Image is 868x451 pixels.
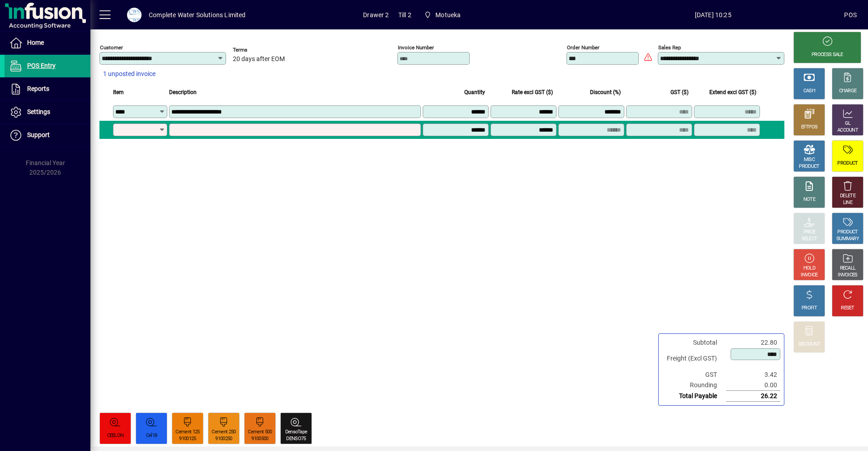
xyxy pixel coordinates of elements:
span: Quantity [464,87,485,97]
div: DENSO75 [286,436,306,442]
div: 9100250 [215,436,232,442]
mat-label: Sales rep [658,44,681,51]
span: Motueka [435,8,461,22]
span: Reports [27,85,49,92]
td: 0.00 [726,380,780,391]
div: HOLD [803,265,815,272]
div: INVOICE [801,272,817,279]
mat-label: Customer [100,44,123,51]
mat-label: Invoice number [398,44,434,51]
div: DELETE [840,193,855,199]
td: GST [662,370,726,380]
td: Freight (Excl GST) [662,348,726,370]
div: CEELON [107,432,124,439]
div: EFTPOS [801,124,818,131]
div: POS [844,8,857,22]
div: PROCESS SALE [811,52,843,58]
div: 9100125 [179,436,196,442]
a: Settings [5,101,90,123]
div: CHARGE [839,88,857,95]
div: GL [845,120,851,127]
span: Rate excl GST ($) [512,87,553,97]
div: DensoTape [285,429,307,436]
span: POS Entry [27,62,56,69]
td: 22.80 [726,337,780,348]
div: RECALL [840,265,856,272]
a: Support [5,124,90,147]
a: Reports [5,78,90,100]
span: Description [169,87,197,97]
span: Settings [27,108,50,115]
div: SELECT [802,236,817,242]
span: Home [27,39,44,46]
td: Total Payable [662,391,726,402]
span: GST ($) [670,87,689,97]
span: Item [113,87,124,97]
button: 1 unposted invoice [99,66,159,82]
div: LINE [843,199,852,206]
div: MISC [804,157,815,163]
div: Cel18 [146,432,157,439]
span: Motueka [420,7,465,23]
span: Extend excl GST ($) [709,87,756,97]
div: Cement 125 [175,429,199,436]
span: Support [27,131,50,138]
div: INVOICES [838,272,857,279]
div: SUMMARY [836,236,859,242]
div: NOTE [803,196,815,203]
div: Complete Water Solutions Limited [149,8,246,22]
div: PRODUCT [837,229,858,236]
td: 3.42 [726,370,780,380]
span: Terms [233,47,287,53]
div: PRODUCT [837,160,858,167]
span: 20 days after EOM [233,56,285,63]
div: PRODUCT [799,163,819,170]
td: 26.22 [726,391,780,402]
td: Rounding [662,380,726,391]
a: Home [5,32,90,54]
span: Till 2 [398,8,411,22]
span: [DATE] 10:25 [582,8,844,22]
button: Profile [120,7,149,23]
mat-label: Order number [567,44,599,51]
div: 9100500 [251,436,268,442]
div: PROFIT [802,305,817,312]
div: DISCOUNT [798,341,820,348]
td: Subtotal [662,337,726,348]
span: Drawer 2 [363,8,389,22]
span: 1 unposted invoice [103,69,156,79]
div: Cement 500 [248,429,272,436]
div: CASH [803,88,815,95]
div: Cement 250 [212,429,236,436]
span: Discount (%) [590,87,621,97]
div: RESET [841,305,854,312]
div: ACCOUNT [837,127,858,134]
div: PRICE [803,229,816,236]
